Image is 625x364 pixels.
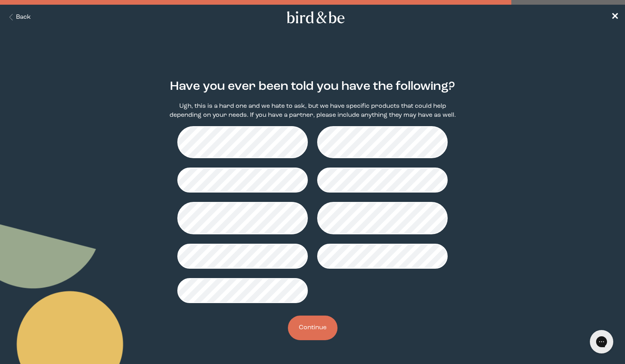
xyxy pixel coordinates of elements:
[611,11,619,24] a: ✕
[611,12,619,22] span: ✕
[170,78,455,96] h2: Have you ever been told you have the following?
[586,327,617,356] iframe: Gorgias live chat messenger
[6,13,31,22] button: Back Button
[162,102,462,120] p: Ugh, this is a hard one and we hate to ask, but we have specific products that could help dependi...
[288,316,337,340] button: Continue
